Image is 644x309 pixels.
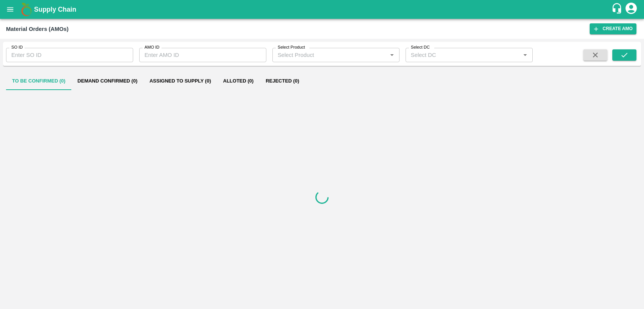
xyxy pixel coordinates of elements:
[624,2,638,17] div: account of current user
[217,72,260,90] button: Alloted (0)
[590,23,636,34] button: Create AMO
[19,2,34,17] img: logo
[411,44,430,50] label: Select DC
[6,48,133,62] input: Enter SO ID
[11,44,23,50] label: SO ID
[2,1,19,18] button: open drawer
[139,48,266,62] input: Enter AMO ID
[71,72,143,90] button: Demand Confirmed (0)
[6,24,69,34] div: Material Orders (AMOs)
[143,72,217,90] button: Assigned to Supply (0)
[387,50,397,60] button: Open
[278,44,305,50] label: Select Product
[144,44,160,50] label: AMO ID
[275,50,385,60] input: Select Product
[408,50,508,60] input: Select DC
[611,3,624,16] div: customer-support
[260,72,305,90] button: Rejected (0)
[520,50,530,60] button: Open
[34,6,76,13] b: Supply Chain
[34,4,611,15] a: Supply Chain
[6,72,71,90] button: To Be Confirmed (0)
